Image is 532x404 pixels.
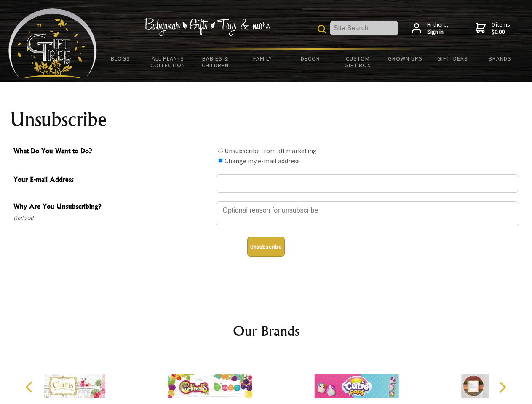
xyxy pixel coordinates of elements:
[318,25,326,33] img: product search
[225,146,317,155] label: Unsubscribe from all marketing
[144,50,192,74] a: All Plants Collection
[13,201,211,213] span: Why Are You Unsubscribing?
[493,378,511,396] button: Next
[225,157,300,165] label: Change my e-mail address
[476,50,524,67] a: Brands
[216,174,519,193] input: Your E-mail Address
[492,21,510,36] span: 0 items
[476,21,510,36] a: 0 items$0.00
[10,109,522,130] h1: Unsubscribe
[216,201,519,226] textarea: Why Are You Unsubscribing?
[427,28,449,36] strong: Sign in
[429,50,476,67] a: Gift Ideas
[381,50,429,67] a: Grown Ups
[247,237,285,257] button: Unsubscribe
[218,148,223,153] input: What Do You Want to Do?
[13,174,211,186] span: Your E-mail Address
[192,50,239,74] a: Babies & Children
[17,321,516,341] h2: Our Brands
[13,146,211,158] span: What Do You Want to Do?
[218,158,223,163] input: What Do You Want to Do?
[330,21,398,35] input: Site Search
[144,18,270,36] img: Babywear - Gifts - Toys & more
[97,50,144,67] a: BLOGS
[334,50,382,74] a: Custom Gift Box
[13,213,211,223] span: Optional
[412,21,449,36] a: Hi there,Sign in
[8,8,97,78] img: Babyware - Gifts - Toys and more...
[21,378,40,396] button: Previous
[239,50,287,67] a: Family
[427,21,449,36] span: Hi there,
[492,28,510,36] strong: $0.00
[286,50,334,67] a: Decor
